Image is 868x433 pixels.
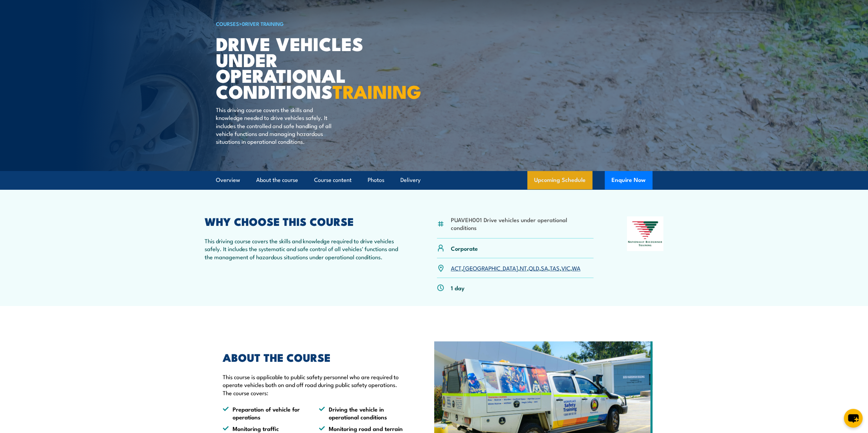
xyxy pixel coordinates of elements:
[368,171,384,189] a: Photos
[205,216,404,226] h2: WHY CHOOSE THIS COURSE
[314,171,352,189] a: Course content
[333,77,421,105] strong: TRAINING
[216,19,384,28] h6: >
[561,264,570,272] a: VIC
[223,405,307,421] li: Preparation of vehicle for operations
[451,244,478,252] p: Corporate
[605,171,652,189] button: Enquire Now
[451,284,465,292] p: 1 day
[400,171,421,189] a: Delivery
[216,106,340,145] p: This driving course covers the skills and knowledge needed to drive vehicles safely. It includes ...
[216,20,239,27] a: COURSES
[541,264,548,272] a: SA
[451,264,461,272] a: ACT
[550,264,560,272] a: TAS
[216,35,384,99] h1: Drive Vehicles under Operational Conditions
[627,216,664,251] img: Nationally Recognised Training logo.
[223,352,403,362] h2: ABOUT THE COURSE
[529,264,539,272] a: QLD
[242,20,284,27] a: Driver Training
[205,237,404,261] p: This driving course covers the skills and knowledge required to drive vehicles safely. It include...
[520,264,527,272] a: NT
[463,264,518,272] a: [GEOGRAPHIC_DATA]
[216,171,240,189] a: Overview
[527,171,592,189] a: Upcoming Schedule
[256,171,298,189] a: About the course
[451,264,580,272] p: , , , , , , ,
[844,409,863,428] button: chat-button
[572,264,580,272] a: WA
[319,405,403,421] li: Driving the vehicle in operational conditions
[223,373,403,397] p: This course is applicable to public safety personnel who are required to operate vehicles both on...
[451,216,594,232] li: PUAVEH001 Drive vehicles under operational conditions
